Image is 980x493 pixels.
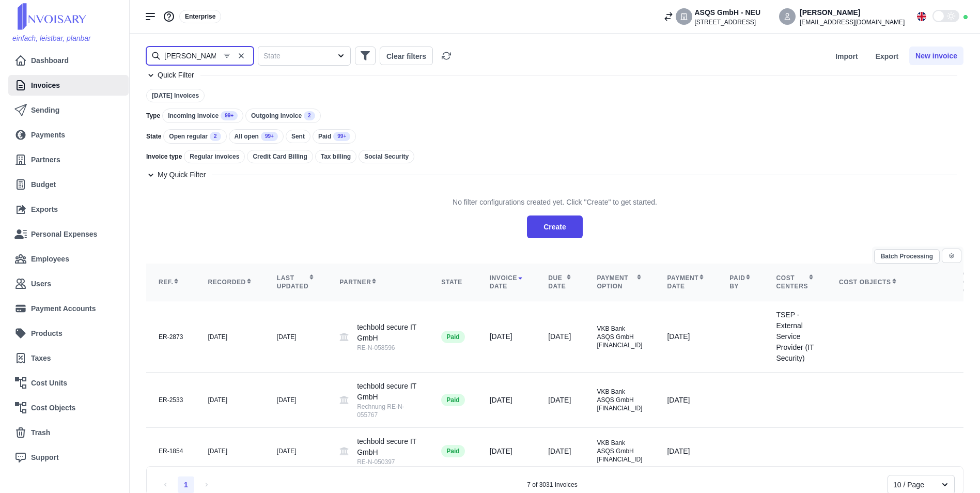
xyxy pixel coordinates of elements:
div: Partner [339,278,416,286]
div: Sent [286,130,310,143]
div: [DATE] [490,395,524,406]
td: TSEP - External Service Provider (IT Security) [764,301,827,373]
div: ER-2873 [159,333,183,341]
span: Partners [31,155,60,165]
a: Employees [14,249,118,269]
span: Dashboard [31,55,69,66]
a: Dashboard [14,50,122,71]
div: Cost centers [776,274,814,290]
a: Personal Expenses [14,224,122,244]
a: Partners [14,149,118,170]
div: [DATE] [208,447,252,455]
div: VKB Bank ASQS GmbH [FINANCIAL_ID] [597,388,642,412]
div: [DATE] [277,333,315,341]
div: State [441,278,464,286]
span: 2 [210,132,221,141]
td: [DATE] [655,428,717,475]
a: Invoices [14,75,118,96]
a: Payments [14,125,122,145]
div: Paid by [729,274,751,290]
div: [EMAIL_ADDRESS][DOMAIN_NAME] [800,18,905,26]
span: einfach, leistbar, planbar [12,34,91,42]
span: Payment Accounts [31,303,96,314]
div: [DATE] [277,396,315,404]
li: 1 [178,476,194,493]
a: Products [14,323,122,344]
div: [DATE] [490,446,524,457]
div: Incoming invoice [162,109,243,123]
div: Paid [441,445,464,457]
div: VKB Bank ASQS GmbH [FINANCIAL_ID] [597,439,642,464]
div: No filter configurations created yet. Click "Create" to get started. [453,189,657,215]
span: Invoice type [146,152,182,161]
a: Users [14,273,122,294]
a: Enterprise [179,12,221,20]
div: Invoice date [490,274,524,290]
a: Trash [14,422,122,443]
div: Online [963,15,968,19]
button: New invoice [909,47,963,65]
div: Ref. [159,278,183,286]
a: Taxes [14,348,118,368]
td: [DATE] [536,428,584,475]
td: [DATE] [536,301,584,373]
button: Show more filters [355,47,376,65]
span: Budget [31,179,56,190]
div: Recorded [208,278,252,286]
span: 99+ [221,111,238,120]
span: Exports [31,204,58,215]
div: [STREET_ADDRESS] [694,18,760,26]
span: Cost Objects [31,403,75,413]
a: Cost Objects [14,397,118,418]
span: Type [146,112,160,120]
button: Create [527,215,583,238]
div: Payment option [597,274,642,290]
div: RE-N-050397 [357,458,416,466]
div: Cost objects [839,278,938,286]
div: Last updated [277,274,315,290]
div: Open regular [163,129,226,144]
span: State [146,132,161,141]
span: 99+ [261,132,278,141]
div: ASQS GmbH - NEU [694,7,760,18]
a: Cost Units [14,373,118,393]
a: Support [14,447,122,468]
a: Budget [14,174,122,195]
td: [DATE] [655,373,717,428]
div: Due date [548,274,572,290]
div: 7 of 3031 Invoices [527,481,577,489]
div: ER-1854 [159,447,183,455]
div: [PERSON_NAME] [800,7,905,18]
div: Paid [441,394,464,406]
button: Clear filters [380,47,433,65]
div: Paid [313,129,356,144]
div: [DATE] [277,447,315,455]
div: [DATE] [490,331,524,342]
div: Credit Card Billing [247,150,313,163]
span: Personal Expenses [31,229,97,240]
input: Search [146,47,254,65]
span: 2 [304,111,315,120]
div: All open [229,129,284,144]
div: Payment date [667,274,705,290]
div: [DATE] [208,333,252,341]
div: techbold secure IT GmbH [357,381,416,419]
span: 99+ [333,132,350,141]
span: Cost Units [31,378,67,389]
div: VKB Bank ASQS GmbH [FINANCIAL_ID] [597,325,642,349]
span: Payments [31,130,65,141]
span: Trash [31,427,50,438]
div: Tax billing [315,150,356,163]
div: techbold secure IT GmbH [357,322,416,352]
a: Sending [14,100,122,120]
button: Batch Processing [874,249,940,264]
td: [DATE] [536,373,584,428]
a: Exports [14,199,122,220]
div: Rechnung RE-N-055767 [357,403,416,419]
button: Export [869,47,905,65]
div: Outgoing invoice [245,109,321,123]
h7: My Quick Filter [158,170,206,180]
a: Payment Accounts [14,298,118,319]
button: Import [829,47,865,65]
div: techbold secure IT GmbH [357,436,416,466]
